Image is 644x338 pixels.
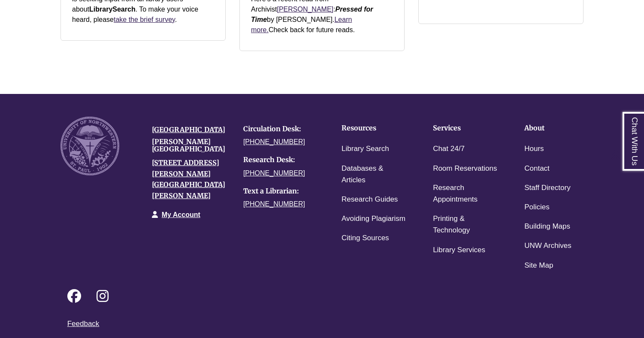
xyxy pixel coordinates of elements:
[162,211,200,218] a: My Account
[433,143,465,155] a: Chat 24/7
[243,169,305,177] a: [PHONE_NUMBER]
[610,149,642,161] a: Back to Top
[524,143,544,155] a: Hours
[342,143,389,155] a: Library Search
[243,200,305,208] a: [PHONE_NUMBER]
[524,240,571,252] a: UNW Archives
[251,6,373,23] strong: Pressed for Time
[342,124,406,132] h4: Resources
[433,244,485,257] a: Library Services
[524,220,570,233] a: Building Maps
[89,6,136,13] strong: LibrarySearch
[97,289,109,303] i: Follow on Instagram
[433,213,498,237] a: Printing & Technology
[67,320,100,328] a: Feedback
[243,138,305,145] a: [PHONE_NUMBER]
[277,6,333,13] a: [PERSON_NAME]
[433,163,497,175] a: Room Reservations
[60,117,119,175] img: UNW seal
[524,182,570,194] a: Staff Directory
[152,138,230,153] h4: [PERSON_NAME][GEOGRAPHIC_DATA]
[152,158,225,200] a: [STREET_ADDRESS][PERSON_NAME][GEOGRAPHIC_DATA][PERSON_NAME]
[433,182,498,206] a: Research Appointments
[342,163,406,187] a: Databases & Articles
[243,187,322,195] h4: Text a Librarian:
[67,289,81,303] i: Follow on Facebook
[524,260,553,272] a: Site Map
[342,213,405,225] a: Avoiding Plagiarism
[524,124,589,132] h4: About
[152,125,225,134] a: [GEOGRAPHIC_DATA]
[243,156,322,164] h4: Research Desk:
[243,125,322,133] h4: Circulation Desk:
[524,201,550,214] a: Policies
[342,232,389,244] a: Citing Sources
[524,163,550,175] a: Contact
[342,193,398,206] a: Research Guides
[114,16,175,23] a: take the brief survey
[433,124,498,132] h4: Services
